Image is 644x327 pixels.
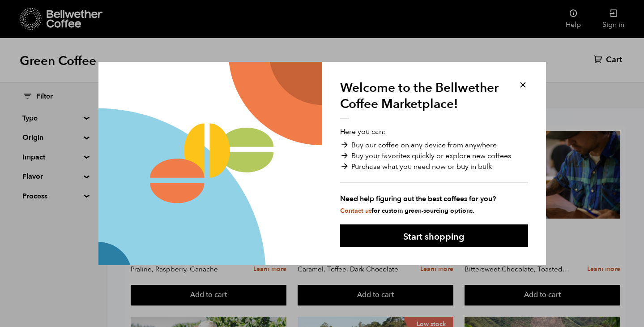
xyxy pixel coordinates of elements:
[340,207,371,215] a: Contact us
[340,194,528,204] strong: Need help figuring out the best coffees for you?
[340,151,528,161] li: Buy your favorites quickly or explore new coffees
[340,161,528,172] li: Purchase what you need now or buy in bulk
[340,140,528,151] li: Buy our coffee on any device from anywhere
[340,224,528,247] button: Start shopping
[340,126,528,215] p: Here you can:
[340,80,506,119] h1: Welcome to the Bellwether Coffee Marketplace!
[340,207,474,215] small: for custom green-sourcing options.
